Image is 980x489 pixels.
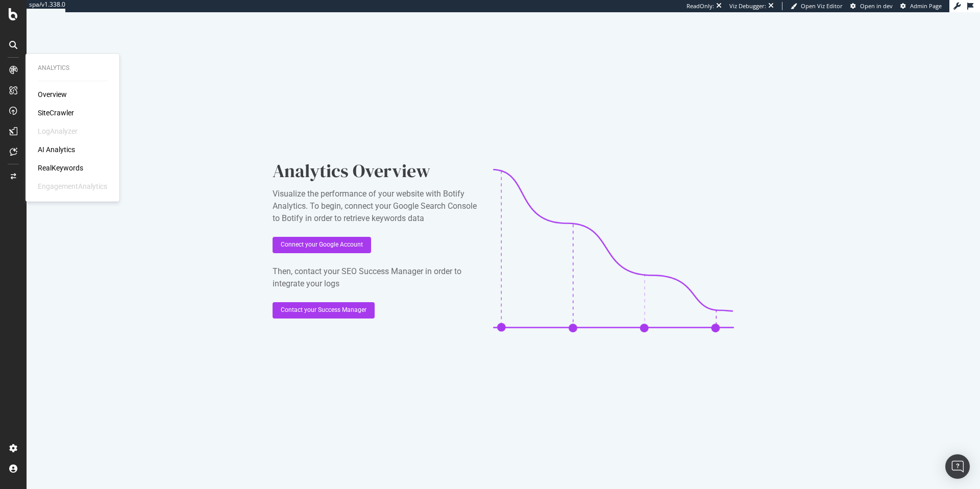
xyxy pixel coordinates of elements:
[38,108,74,118] a: SiteCrawler
[273,302,375,319] button: Contact your Success Manager
[273,188,477,225] div: Visualize the performance of your website with Botify Analytics. To begin, connect your Google Se...
[273,237,371,253] button: Connect your Google Account
[801,2,843,10] span: Open Viz Editor
[910,2,942,10] span: Admin Page
[38,126,78,136] div: LogAnalyzer
[273,158,477,184] div: Analytics Overview
[281,240,363,249] div: Connect your Google Account
[281,306,366,314] div: Contact your Success Manager
[945,454,970,479] div: Open Intercom Messenger
[687,2,714,10] div: ReadOnly:
[38,163,83,173] a: RealKeywords
[38,144,75,155] a: AI Analytics
[860,2,893,10] span: Open in dev
[729,2,766,10] div: Viz Debugger:
[38,181,107,191] div: EngagementAnalytics
[791,2,843,10] a: Open Viz Editor
[38,64,107,72] div: Analytics
[493,169,734,332] img: CaL_T18e.png
[850,2,893,10] a: Open in dev
[38,89,67,100] a: Overview
[273,265,477,290] div: Then, contact your SEO Success Manager in order to integrate your logs
[900,2,942,10] a: Admin Page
